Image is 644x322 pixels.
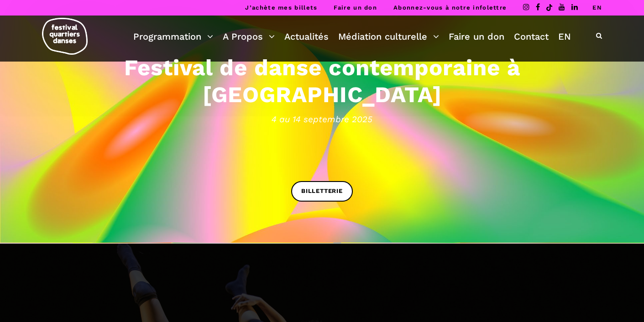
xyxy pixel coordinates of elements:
img: logo-fqd-med [42,18,88,55]
a: BILLETTERIE [291,181,353,202]
a: Actualités [284,29,329,44]
a: Abonnez-vous à notre infolettre [393,4,507,11]
a: EN [592,4,602,11]
h3: Festival de danse contemporaine à [GEOGRAPHIC_DATA] [39,54,605,108]
span: BILLETTERIE [301,187,343,196]
a: J’achète mes billets [245,4,317,11]
a: Faire un don [449,29,504,44]
span: 4 au 14 septembre 2025 [39,112,605,126]
a: Contact [514,29,549,44]
a: Programmation [133,29,213,44]
a: EN [558,29,571,44]
a: A Propos [223,29,275,44]
a: Médiation culturelle [338,29,439,44]
a: Faire un don [334,4,377,11]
